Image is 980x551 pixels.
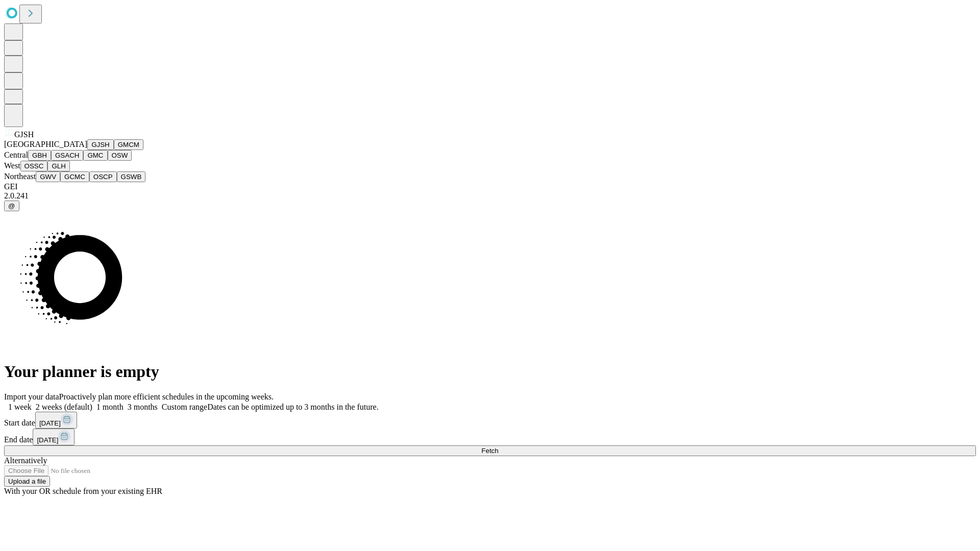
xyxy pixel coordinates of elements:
[114,139,143,150] button: GMCM
[28,150,51,161] button: GBH
[117,171,146,182] button: GSWB
[4,487,162,495] span: With your OR schedule from your existing EHR
[83,150,107,161] button: GMC
[4,429,976,445] div: End date
[35,412,77,429] button: [DATE]
[14,130,34,139] span: GJSH
[4,201,19,211] button: @
[39,419,61,427] span: [DATE]
[37,436,58,444] span: [DATE]
[8,403,32,411] span: 1 week
[4,445,976,456] button: Fetch
[207,403,378,411] span: Dates can be optimized up to 3 months in the future.
[87,139,114,150] button: GJSH
[108,150,132,161] button: OSW
[4,456,47,465] span: Alternatively
[4,476,50,487] button: Upload a file
[33,429,75,445] button: [DATE]
[36,403,92,411] span: 2 weeks (default)
[162,403,207,411] span: Custom range
[4,182,976,191] div: GEI
[4,172,36,181] span: Northeast
[4,362,976,381] h1: Your planner is empty
[96,403,124,411] span: 1 month
[481,447,498,455] span: Fetch
[47,161,69,171] button: GLH
[59,392,274,401] span: Proactively plan more efficient schedules in the upcoming weeks.
[4,191,976,201] div: 2.0.241
[20,161,48,171] button: OSSC
[4,140,87,148] span: [GEOGRAPHIC_DATA]
[89,171,117,182] button: OSCP
[128,403,158,411] span: 3 months
[36,171,60,182] button: GWV
[4,392,59,401] span: Import your data
[51,150,83,161] button: GSACH
[4,151,28,159] span: Central
[60,171,89,182] button: GCMC
[8,202,15,210] span: @
[4,412,976,429] div: Start date
[4,161,20,170] span: West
